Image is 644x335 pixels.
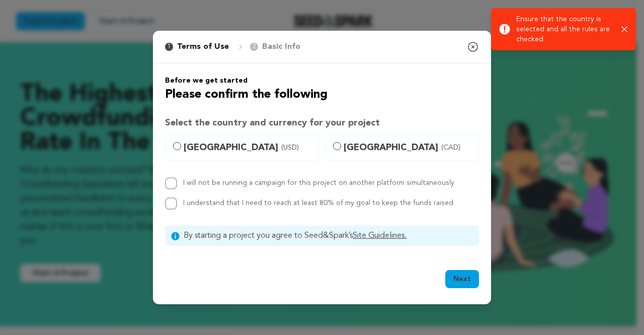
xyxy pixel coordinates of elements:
[262,41,300,53] p: Basic Info
[183,179,454,186] label: I will not be running a campaign for this project on another platform simultaneously
[165,116,479,130] h3: Select the country and currency for your project
[184,230,473,242] span: By starting a project you agree to Seed&Spark’s
[344,141,472,155] span: [GEOGRAPHIC_DATA]
[353,232,407,240] a: Site Guidelines.
[441,143,460,153] span: (CAD)
[165,76,479,86] h6: Before we get started
[250,43,258,51] span: 2
[183,199,453,207] label: I understand that I need to reach at least 80% of my goal to keep the funds raised
[165,43,173,51] span: 1
[516,14,613,44] p: Ensure that the country is selected and all the rules are checked
[165,86,479,104] h2: Please confirm the following
[177,41,229,53] p: Terms of Use
[281,143,299,153] span: (USD)
[445,270,479,288] button: Next
[184,141,312,155] span: [GEOGRAPHIC_DATA]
